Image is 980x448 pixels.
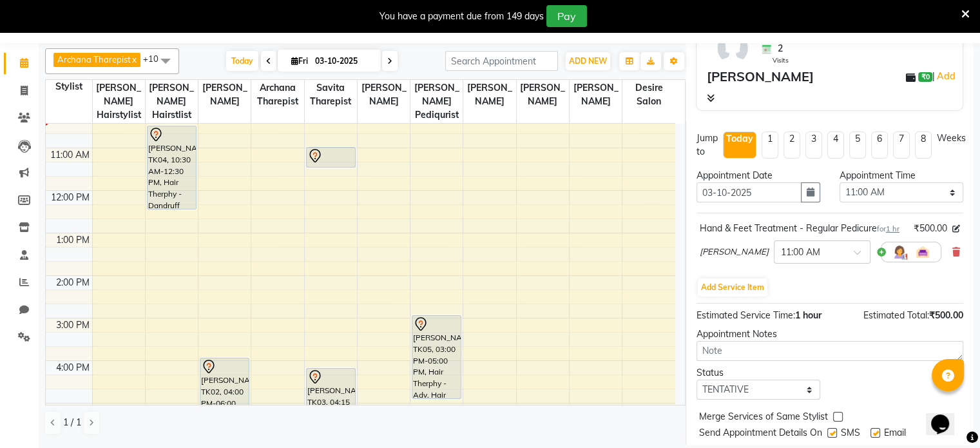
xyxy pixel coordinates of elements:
[884,426,906,442] span: Email
[288,56,311,66] span: Fri
[517,80,569,110] span: [PERSON_NAME]
[841,426,860,442] span: SMS
[200,358,249,441] div: [PERSON_NAME], TK02, 04:00 PM-06:00 PM, Premium Facial - [PERSON_NAME]
[778,42,783,55] span: 2
[697,366,820,380] div: Status
[935,68,957,84] a: Add
[805,131,822,159] li: 3
[915,131,932,159] li: 8
[53,404,92,417] div: 5:00 PM
[53,276,92,289] div: 2:00 PM
[700,246,769,258] span: [PERSON_NAME]
[893,131,910,159] li: 7
[569,56,607,66] span: ADD NEW
[305,80,357,110] span: savita Tharepist
[53,233,92,247] div: 1:00 PM
[886,224,899,233] span: 1 hr
[697,327,963,341] div: Appointment Notes
[48,191,92,204] div: 12:00 PM
[143,54,168,64] span: +10
[892,244,907,260] img: Hairdresser.png
[707,67,814,86] div: [PERSON_NAME]
[358,80,410,110] span: [PERSON_NAME]
[918,72,932,83] span: ₹0
[783,131,800,159] li: 2
[827,131,844,159] li: 4
[700,222,899,235] div: Hand & Feet Treatment - Regular Pedicure
[697,131,718,159] div: Jump to
[380,10,544,23] div: You have a payment due from 149 days
[410,80,463,123] span: [PERSON_NAME] Pediqurist
[546,5,587,27] button: Pay
[762,131,778,159] li: 1
[952,225,960,233] i: Edit price
[48,148,92,162] div: 11:00 AM
[251,80,303,110] span: Archana Tharepist
[53,318,92,332] div: 3:00 PM
[698,278,767,297] button: Add Service Item
[914,222,947,235] span: ₹500.00
[849,131,866,159] li: 5
[46,80,92,93] div: Stylist
[929,309,963,321] span: ₹500.00
[463,80,515,110] span: [PERSON_NAME]
[226,51,258,71] span: Today
[566,52,610,70] button: ADD NEW
[93,80,145,123] span: [PERSON_NAME] Hairstylist
[412,316,461,398] div: [PERSON_NAME], TK05, 03:00 PM-05:00 PM, Hair Therphy - Adv. Hair Treatment
[445,51,558,71] input: Search Appointment
[726,132,753,146] div: Today
[570,80,622,110] span: [PERSON_NAME]
[311,52,376,71] input: 2025-10-03
[148,126,196,209] div: [PERSON_NAME], TK04, 10:30 AM-12:30 PM, Hair Therphy - Dandruff Treatment
[53,361,92,375] div: 4:00 PM
[146,80,198,123] span: [PERSON_NAME] Hairstlist
[63,416,81,429] span: 1 / 1
[863,309,929,321] span: Estimated Total:
[877,224,899,233] small: for
[926,396,967,435] iframe: chat widget
[697,169,820,182] div: Appointment Date
[699,426,822,442] span: Send Appointment Details On
[795,309,821,321] span: 1 hour
[697,182,802,202] input: yyyy-mm-dd
[131,54,137,64] a: x
[840,169,963,182] div: Appointment Time
[714,30,751,67] img: avatar
[307,148,355,167] div: [PERSON_NAME], TK06, 11:00 AM-11:30 AM, Threading - Eyebrow
[57,54,131,64] span: Archana Tharepist
[307,369,355,409] div: [PERSON_NAME], TK03, 04:15 PM-05:15 PM, Hand & Feet Treatment - Regular Pedicure
[622,80,675,110] span: desire salon
[915,244,930,260] img: Interior.png
[871,131,888,159] li: 6
[932,68,957,84] span: |
[937,131,966,145] div: Weeks
[697,309,795,321] span: Estimated Service Time:
[699,410,828,426] span: Merge Services of Same Stylist
[198,80,251,110] span: [PERSON_NAME]
[773,55,789,65] span: Visits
